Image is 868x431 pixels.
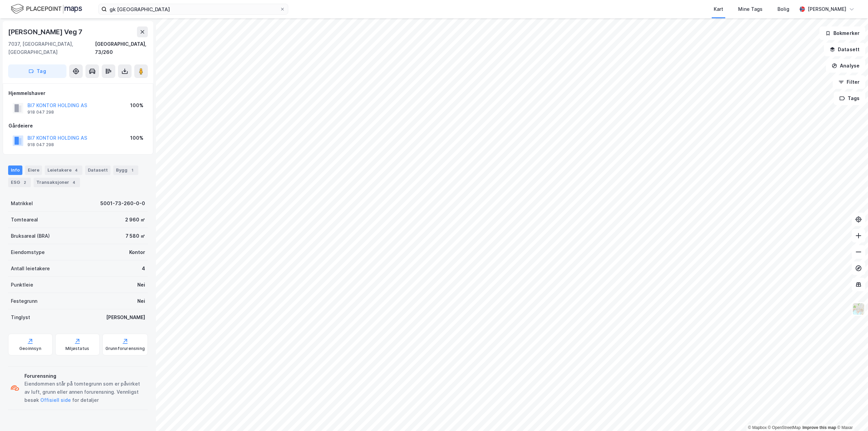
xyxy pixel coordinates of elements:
[777,5,789,13] div: Bolig
[11,232,50,240] div: Bruksareal (BRA)
[105,346,145,351] div: Grunnforurensning
[65,346,89,351] div: Miljøstatus
[24,372,145,380] div: Forurensning
[113,165,138,175] div: Bygg
[824,43,865,56] button: Datasett
[826,59,865,73] button: Analyse
[834,398,868,431] iframe: Chat Widget
[11,216,38,224] div: Tomteareal
[11,313,30,321] div: Tinglyst
[8,122,147,130] div: Gårdeiere
[137,297,145,305] div: Nei
[19,346,41,351] div: Geoinnsyn
[11,3,82,15] img: logo.f888ab2527a4732fd821a326f86c7f29.svg
[8,64,66,78] button: Tag
[129,248,145,256] div: Kontor
[34,178,80,187] div: Transaksjoner
[8,40,95,56] div: 7037, [GEOGRAPHIC_DATA], [GEOGRAPHIC_DATA]
[129,167,136,174] div: 1
[85,165,111,175] div: Datasett
[833,75,865,89] button: Filter
[107,4,280,14] input: Søk på adresse, matrikkel, gårdeiere, leietakere eller personer
[106,313,145,321] div: [PERSON_NAME]
[8,26,84,37] div: [PERSON_NAME] Veg 7
[25,165,42,175] div: Eiere
[8,178,31,187] div: ESG
[714,5,723,13] div: Kart
[73,167,80,174] div: 4
[748,425,767,430] a: Mapbox
[137,281,145,289] div: Nei
[71,179,77,186] div: 4
[27,142,54,148] div: 918 047 298
[852,302,865,315] img: Z
[738,5,763,13] div: Mine Tags
[11,248,45,256] div: Eiendomstype
[142,265,145,273] div: 4
[24,380,145,404] div: Eiendommen står på tomtegrunn som er påvirket av luft, grunn eller annen forurensning. Vennligst ...
[21,179,28,186] div: 2
[125,216,145,224] div: 2 960 ㎡
[11,297,37,305] div: Festegrunn
[11,281,33,289] div: Punktleie
[820,26,865,40] button: Bokmerker
[45,165,82,175] div: Leietakere
[803,425,836,430] a: Improve this map
[8,89,147,97] div: Hjemmelshaver
[130,101,143,110] div: 100%
[125,232,145,240] div: 7 580 ㎡
[768,425,801,430] a: OpenStreetMap
[11,265,50,273] div: Antall leietakere
[834,398,868,431] div: Kontrollprogram for chat
[130,134,143,142] div: 100%
[8,165,22,175] div: Info
[834,92,865,105] button: Tags
[95,40,148,56] div: [GEOGRAPHIC_DATA], 73/260
[27,110,54,115] div: 918 047 298
[808,5,846,13] div: [PERSON_NAME]
[11,199,33,208] div: Matrikkel
[100,199,145,208] div: 5001-73-260-0-0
